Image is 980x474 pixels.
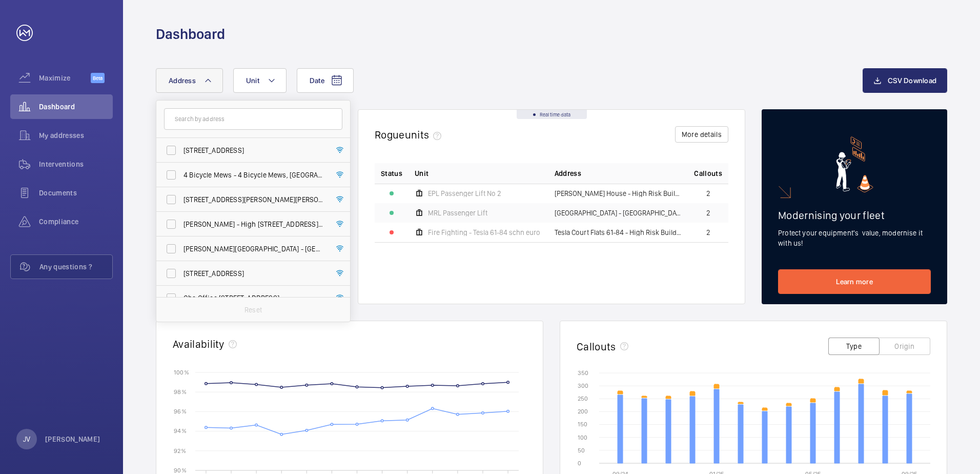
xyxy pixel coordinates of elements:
[244,305,262,315] p: Reset
[183,194,324,205] span: [STREET_ADDRESS][PERSON_NAME][PERSON_NAME]
[174,408,187,415] text: 96 %
[183,244,324,254] span: [PERSON_NAME][GEOGRAPHIC_DATA] - [GEOGRAPHIC_DATA]
[156,25,225,44] h1: Dashboard
[39,73,91,83] span: Maximize
[706,229,710,236] span: 2
[863,68,947,93] button: CSV Download
[517,110,587,119] div: Real time data
[164,108,342,130] input: Search by address
[23,434,30,444] p: JV
[879,338,930,355] button: Origin
[828,338,880,355] button: Type
[675,126,728,143] button: More details
[415,168,428,179] span: Unit
[577,340,616,353] h2: Callouts
[405,128,446,141] span: units
[173,338,224,350] h2: Availability
[555,168,581,179] span: Address
[174,368,189,376] text: 100 %
[246,76,259,85] span: Unit
[174,427,187,434] text: 94 %
[428,209,487,216] span: MRL Passenger Lift
[578,408,588,415] text: 200
[706,190,710,197] span: 2
[39,159,113,169] span: Interventions
[694,168,722,179] span: Callouts
[183,170,324,180] span: 4 Bicycle Mews - 4 Bicycle Mews, [GEOGRAPHIC_DATA] 6FF
[778,228,931,248] p: Protect your equipment's value, modernise it with us!
[555,229,682,236] span: Tesla Court Flats 61-84 - High Risk Building - Tesla Court Flats 61-84
[381,168,402,179] p: Status
[174,466,187,473] text: 90 %
[183,268,324,279] span: [STREET_ADDRESS]
[578,369,588,377] text: 350
[578,382,588,389] text: 300
[183,219,324,229] span: [PERSON_NAME] - High [STREET_ADDRESS][PERSON_NAME]
[45,434,100,444] p: [PERSON_NAME]
[174,447,186,454] text: 92 %
[555,209,682,216] span: [GEOGRAPHIC_DATA] - [GEOGRAPHIC_DATA]
[91,73,105,83] span: Beta
[836,136,873,192] img: marketing-card.svg
[578,434,587,441] text: 100
[888,76,936,85] span: CSV Download
[39,188,113,198] span: Documents
[39,102,113,112] span: Dashboard
[578,421,587,428] text: 150
[297,68,354,93] button: Date
[428,190,501,197] span: EPL Passenger Lift No 2
[233,68,287,93] button: Unit
[39,216,113,227] span: Compliance
[39,130,113,141] span: My addresses
[183,145,324,155] span: [STREET_ADDRESS]
[706,209,710,216] span: 2
[183,293,324,303] span: Gha Office [STREET_ADDRESS]
[174,388,187,396] text: 98 %
[578,395,588,402] text: 250
[778,209,931,222] h2: Modernising your fleet
[578,447,585,454] text: 50
[310,76,324,85] span: Date
[555,190,682,197] span: [PERSON_NAME] House - High Risk Building - [PERSON_NAME][GEOGRAPHIC_DATA]
[778,269,931,294] a: Learn more
[169,76,196,85] span: Address
[428,229,540,236] span: Fire Fighting - Tesla 61-84 schn euro
[39,262,112,272] span: Any questions ?
[156,68,223,93] button: Address
[578,460,581,467] text: 0
[375,128,445,141] h2: Rogue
